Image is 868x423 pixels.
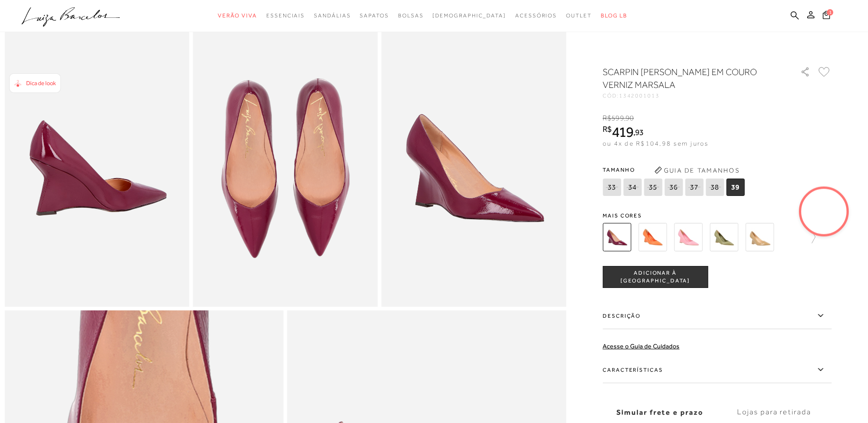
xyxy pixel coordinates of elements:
span: ou 4x de R$104,98 sem juros [603,140,708,147]
img: image [193,29,378,307]
span: 37 [685,179,703,196]
i: , [624,114,634,122]
span: ADICIONAR À [GEOGRAPHIC_DATA] [603,269,707,285]
span: 38 [706,179,724,196]
img: SCARPIN ANABELA EM COURO VERNIZ MARSALA [603,223,631,251]
i: R$ [603,125,612,133]
a: categoryNavScreenReaderText [360,7,388,24]
span: 35 [644,179,662,196]
a: categoryNavScreenReaderText [398,7,424,24]
span: 33 [603,179,621,196]
a: Acesse o Guia de Cuidados [603,342,679,350]
span: 1 [827,9,833,16]
a: categoryNavScreenReaderText [218,7,257,24]
a: categoryNavScreenReaderText [515,7,557,24]
span: Sapatos [360,12,388,19]
label: Características [603,357,831,383]
span: 419 [612,124,633,140]
span: 93 [635,127,644,137]
img: SCARPIN ANABELA EM COURO VERNIZ BEGE ARGILA [745,223,774,251]
span: 34 [623,179,642,196]
a: BLOG LB [601,7,627,24]
span: 36 [664,179,683,196]
i: , [633,128,644,136]
span: Mais cores [603,213,831,218]
span: BLOG LB [601,12,627,19]
span: Acessórios [515,12,557,19]
span: Dica de look [26,80,56,87]
a: categoryNavScreenReaderText [566,7,592,24]
a: categoryNavScreenReaderText [314,7,350,24]
img: SCARPIN ANABELA EM COURO VERDE OLIVA [710,223,738,251]
label: Descrição [603,303,831,329]
span: Outlet [566,12,592,19]
span: Verão Viva [218,12,257,19]
img: image [381,29,566,307]
span: 90 [625,114,634,122]
span: Sandálias [314,12,350,19]
a: noSubCategoriesText [432,7,506,24]
img: image [5,29,189,307]
span: [DEMOGRAPHIC_DATA] [432,12,506,19]
span: 39 [726,179,744,196]
div: CÓD: [603,93,786,98]
span: Essenciais [266,12,305,19]
span: Tamanho [603,163,747,177]
button: Guia de Tamanhos [651,163,743,178]
span: 1342001013 [619,92,660,99]
a: categoryNavScreenReaderText [266,7,305,24]
button: 1 [820,10,833,22]
img: SCARPIN ANABELA EM COURO ROSA CEREJEIRA [674,223,702,251]
span: 599 [611,114,624,122]
button: ADICIONAR À [GEOGRAPHIC_DATA] [603,266,708,288]
i: R$ [603,114,611,122]
img: SCARPIN ANABELA EM COURO LARANJA SUNSET [638,223,667,251]
span: Bolsas [398,12,424,19]
h1: SCARPIN [PERSON_NAME] EM COURO VERNIZ MARSALA [603,65,774,91]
